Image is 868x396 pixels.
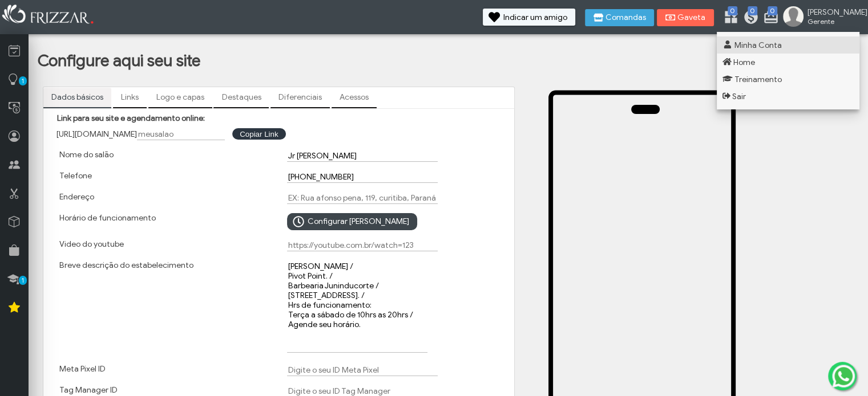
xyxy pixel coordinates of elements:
[605,14,646,22] span: Comandas
[59,213,156,223] label: Horário de funcionamento
[287,364,438,376] input: Digite o seu ID Meta Pixel
[748,6,757,15] span: 0
[308,213,409,230] span: Configurar [PERSON_NAME]
[59,150,114,160] label: Nome do salão
[43,88,111,107] a: Dados básicos
[287,260,427,353] textarea: [PERSON_NAME] / Pivot Point. / Barbearia Juninducorte / [STREET_ADDRESS]. / Hrs de funcionamento:...
[332,88,377,107] a: Acessos
[808,17,859,26] span: Gerente
[717,36,859,54] a: Minha Conta
[732,92,746,101] span: Sair
[743,9,754,27] a: 0
[783,6,862,29] a: [PERSON_NAME] Gerente
[137,128,225,140] input: meusalao
[113,88,147,107] a: Links
[287,192,438,204] input: EX: Rua afonso pena, 119, curitiba, Paraná
[59,260,193,270] label: Breve descrição do estabelecimento
[59,364,106,374] label: Meta Pixel ID
[59,192,94,202] label: Endereço
[503,14,567,22] span: Indicar um amigo
[768,6,777,15] span: 0
[287,213,417,230] button: Configurar [PERSON_NAME]
[19,76,27,85] span: 1
[232,128,285,140] button: Copiar Link
[213,88,269,107] a: Destaques
[734,40,782,50] span: Minha Conta
[271,88,330,107] a: Diferenciais
[717,54,859,71] a: Home
[59,171,92,181] label: Telefone
[57,113,205,123] label: Link para seu site e agendamento online:
[723,9,734,27] a: 0
[717,71,859,88] a: Treinamento
[483,9,575,26] button: Indicar um amigo
[734,75,782,84] span: Treinamento
[808,7,859,17] span: [PERSON_NAME]
[59,239,124,249] label: Video do youtube
[56,129,137,139] span: [URL][DOMAIN_NAME]
[148,88,212,107] a: Logo e capas
[19,276,27,285] span: 1
[59,385,118,395] label: Tag Manager ID
[38,51,865,71] h1: Configure aqui seu site
[717,88,859,105] a: Sair
[733,58,755,67] span: Home
[830,362,857,390] img: whatsapp.png
[677,14,706,22] span: Gaveta
[728,6,737,15] span: 0
[287,171,438,183] input: Digite aqui o telefone
[287,150,438,162] input: Digite aqui o nome do salão
[763,9,774,27] a: 0
[287,239,438,251] input: https://youtube.com.br/watch=123
[657,9,714,26] button: Gaveta
[585,9,654,26] button: Comandas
